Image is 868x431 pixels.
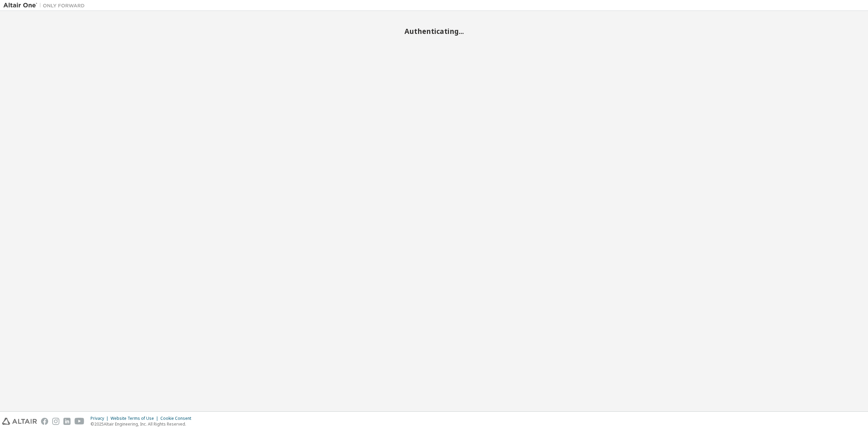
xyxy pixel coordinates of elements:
img: linkedin.svg [63,418,71,425]
div: Website Terms of Use [111,416,160,421]
div: Privacy [91,416,111,421]
img: facebook.svg [41,418,48,425]
img: Altair One [3,2,88,9]
p: © 2025 Altair Engineering, Inc. All Rights Reserved. [91,421,195,427]
img: youtube.svg [75,418,84,425]
div: Cookie Consent [160,416,195,421]
img: instagram.svg [52,418,59,425]
h2: Authenticating... [3,27,865,36]
img: altair_logo.svg [2,418,37,425]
